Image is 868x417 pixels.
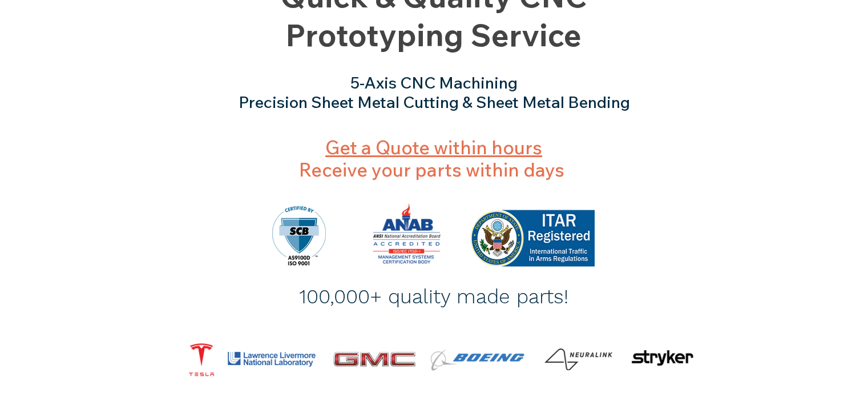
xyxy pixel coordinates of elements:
[227,351,316,368] img: LLNL-logo.png
[165,335,238,384] img: Tesla,_Inc.-Logo.wine.png
[544,348,612,370] img: Neuralink_Logo.png
[327,346,421,372] img: gmc-logo.png
[428,347,527,373] img: 58ee8d113545163ec1942cd3.png
[623,331,702,384] img: Stryker_Corporation-Logo.wine.png
[325,136,542,159] a: Get a Quote within hours
[239,73,630,112] span: 5-Axis CNC Machining Precision Sheet Metal Cutting & Sheet Metal Bending
[471,210,595,267] img: ITAR Registered.png
[368,201,446,267] img: ANAB-MS-CB-3C.png
[272,206,326,267] img: AS9100D and ISO 9001 Mark.png
[299,136,564,181] span: Receive your parts within days
[299,284,568,308] span: 100,000+ quality made parts!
